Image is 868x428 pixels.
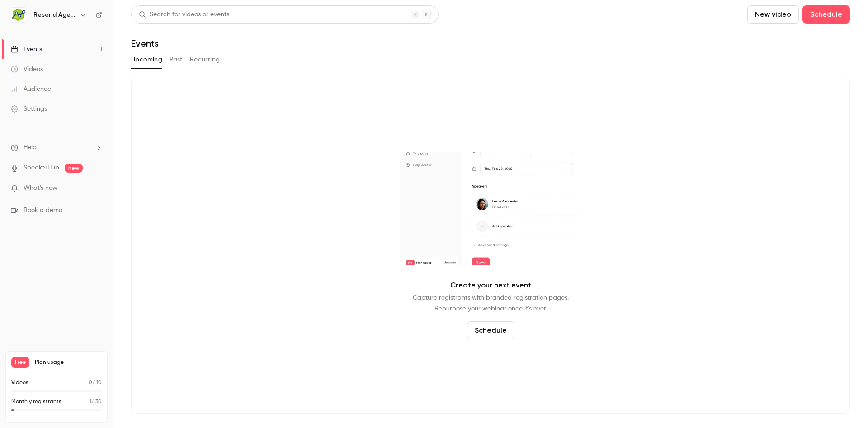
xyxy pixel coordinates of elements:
span: Book a demo [24,206,62,215]
h6: Resend Agency Kft [33,10,76,19]
span: new [65,164,83,173]
button: Recurring [190,52,220,67]
p: / 10 [89,379,102,387]
span: 0 [89,380,92,386]
p: Monthly registrants [11,398,61,406]
button: Schedule [467,321,514,339]
span: 1 [90,399,91,404]
li: help-dropdown-opener [11,143,102,152]
div: Videos [11,65,43,74]
h1: Events [131,38,159,49]
button: Schedule [802,5,850,24]
span: Help [24,143,37,152]
div: Events [11,45,42,54]
span: Free [11,357,29,368]
img: Resend Agency Kft [11,8,26,22]
p: / 30 [90,398,102,406]
div: Audience [11,85,51,94]
span: Plan usage [35,359,102,366]
div: Search for videos or events [139,10,229,19]
button: Past [170,52,183,67]
span: What's new [24,183,57,193]
p: Videos [11,379,28,387]
p: Create your next event [450,280,531,291]
div: Settings [11,104,47,113]
a: SpeakerHub [24,163,59,173]
p: Capture registrants with branded registration pages. Repurpose your webinar once it's over. [413,292,569,314]
button: Upcoming [131,52,162,67]
button: New video [747,5,799,24]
